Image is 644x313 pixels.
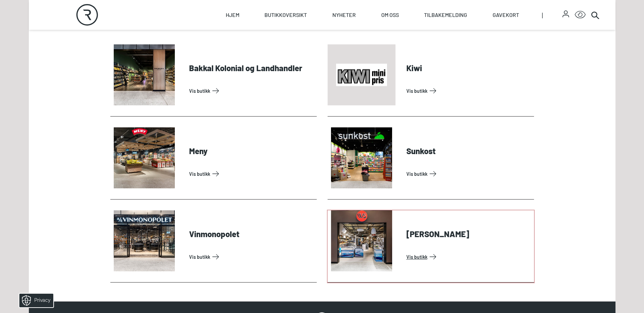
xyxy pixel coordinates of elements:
a: Vis Butikk: Vinmonopolet [189,251,314,262]
a: Vis Butikk: Bakkal Kolonial og Landhandler [189,85,314,96]
a: Vis Butikk: Wilsbeck Sjømat [406,251,531,262]
button: Open Accessibility Menu [575,9,586,20]
a: Vis Butikk: Meny [189,168,314,179]
a: Vis Butikk: Kiwi [406,85,531,96]
a: Vis Butikk: Sunkost [406,168,531,179]
iframe: Manage Preferences [7,291,62,310]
